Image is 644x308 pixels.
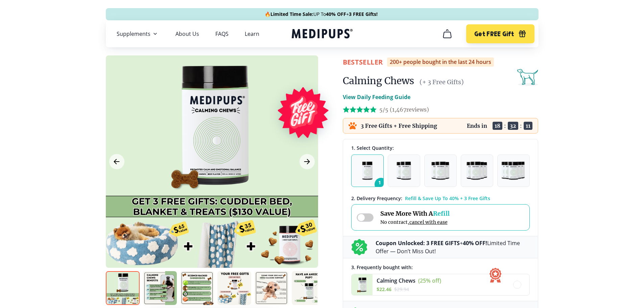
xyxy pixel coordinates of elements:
img: Calming Chews | Natural Dog Supplements [180,271,214,305]
span: (+ 3 Free Gifts) [420,78,464,86]
a: FAQS [215,30,229,37]
h1: Calming Chews [343,75,414,87]
img: Pack of 5 - Natural Dog Supplements [501,162,526,180]
img: Calming Chews | Natural Dog Supplements [255,271,288,305]
b: Coupon Unlocked: 3 FREE GIFTS [376,239,460,247]
span: 11 [524,122,532,130]
img: Calming Chews - Medipups [352,274,373,295]
span: 1 [375,178,387,191]
span: $ 29.94 [394,286,409,292]
div: 200+ people bought in the last 24 hours [387,57,494,67]
p: Ends in [467,122,487,129]
span: 18 [493,122,502,130]
span: Refill & Save Up To 40% + 3 Free Gifts [405,195,490,202]
a: Learn [245,30,259,37]
span: Refill [433,210,450,217]
img: Pack of 2 - Natural Dog Supplements [397,162,411,180]
button: Get FREE Gift [466,24,534,43]
span: : [520,122,522,129]
button: 1 [351,155,384,187]
span: (25% off) [418,277,441,284]
span: Supplements [117,30,150,37]
span: BestSeller [343,57,383,67]
span: No contract, [380,219,450,225]
p: + Limited Time Offer — Don’t Miss Out! [376,239,530,255]
span: Save More With A [380,210,450,217]
img: Calming Chews | Natural Dog Supplements [143,271,177,305]
img: Pack of 3 - Natural Dog Supplements [431,162,449,180]
span: : [504,122,506,129]
img: Pack of 1 - Natural Dog Supplements [362,162,373,180]
p: 3 Free Gifts + Free Shipping [361,122,437,129]
p: View Daily Feeding Guide [343,93,410,101]
div: 1. Select Quantity: [351,145,530,151]
img: Calming Chews | Natural Dog Supplements [217,271,251,305]
button: Next Image [300,154,315,169]
span: cancel with ease [409,219,448,225]
a: Medipups [292,27,353,41]
a: About Us [175,30,199,37]
span: 32 [508,122,518,130]
img: Pack of 4 - Natural Dog Supplements [467,162,487,180]
span: 2 . Delivery Frequency: [351,195,402,202]
span: Calming Chews [377,277,415,284]
button: Previous Image [109,154,124,169]
img: Calming Chews | Natural Dog Supplements [106,271,140,305]
b: 40% OFF! [463,239,487,247]
button: cart [439,26,455,42]
img: Calming Chews | Natural Dog Supplements [292,271,326,305]
span: 🔥 UP To + [265,11,378,18]
button: Supplements [117,30,159,38]
span: 5/5 ( 1,467 reviews) [379,106,429,113]
span: 3 . Frequently bought with: [351,264,413,270]
span: $ 22.46 [377,286,391,292]
span: Get FREE Gift [474,30,514,38]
